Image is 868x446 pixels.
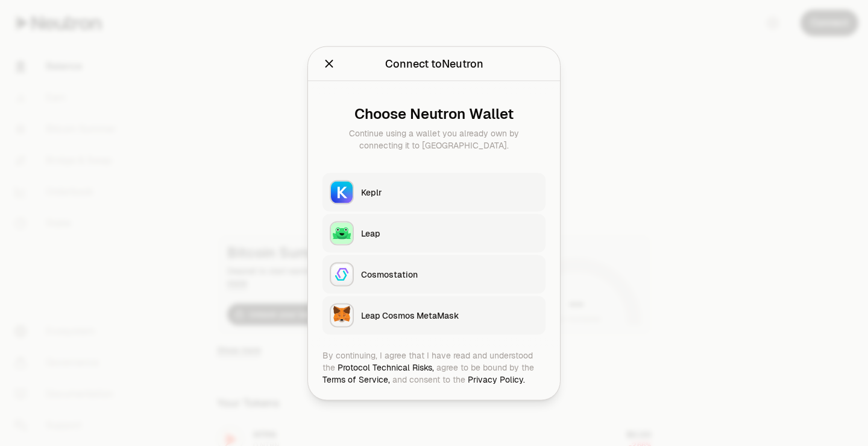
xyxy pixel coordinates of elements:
div: Cosmostation [361,268,538,280]
button: Close [322,55,336,72]
button: Leap Cosmos MetaMaskLeap Cosmos MetaMask [322,296,546,334]
img: Cosmostation [331,263,353,285]
div: Continue using a wallet you already own by connecting it to [GEOGRAPHIC_DATA]. [332,127,536,151]
div: By continuing, I agree that I have read and understood the agree to be bound by the and consent t... [322,349,546,385]
a: Protocol Technical Risks, [338,362,434,372]
img: Keplr [331,181,353,203]
div: Keplr [361,186,538,198]
button: CosmostationCosmostation [322,255,546,293]
div: Leap [361,227,538,239]
button: KeplrKeplr [322,173,546,211]
div: Choose Neutron Wallet [332,105,536,122]
img: Leap Cosmos MetaMask [331,304,353,326]
a: Terms of Service, [322,374,390,384]
button: LeapLeap [322,214,546,252]
div: Connect to Neutron [385,55,483,72]
a: Privacy Policy. [468,374,525,384]
img: Leap [331,222,353,244]
div: Leap Cosmos MetaMask [361,309,538,321]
